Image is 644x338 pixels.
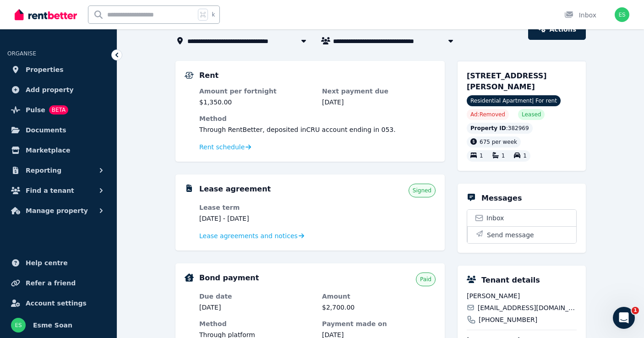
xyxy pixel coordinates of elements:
button: Manage property [7,202,109,220]
span: [PHONE_NUMBER] [479,315,537,324]
h5: Tenant details [481,275,540,286]
span: Property ID [470,125,506,132]
span: Reporting [26,165,61,176]
span: Residential Apartment | For rent [467,95,561,106]
span: 1 [502,153,505,159]
span: Add property [26,84,74,95]
dt: Method [199,319,313,328]
img: Esme Soan [615,7,629,22]
span: Help centre [26,257,68,268]
span: Account settings [26,298,87,309]
a: Help centre [7,254,109,272]
img: Bond Details [185,273,194,282]
a: Account settings [7,294,109,312]
dd: $1,350.00 [199,98,313,107]
button: Find a tenant [7,181,109,200]
span: Rent schedule [199,142,245,152]
dt: Due date [199,292,313,301]
iframe: Intercom live chat [613,307,635,329]
button: Send message [467,226,576,243]
span: 1 [480,153,483,159]
dt: Next payment due [322,87,436,96]
dd: $2,700.00 [322,303,436,312]
span: Marketplace [26,145,70,156]
span: Documents [26,125,66,136]
span: [PERSON_NAME] [467,291,577,300]
dt: Amount per fortnight [199,87,313,96]
span: Pulse [26,104,45,115]
span: Signed [413,187,431,194]
span: Paid [420,276,431,283]
a: PulseBETA [7,101,109,119]
h5: Rent [199,70,218,81]
dd: [DATE] - [DATE] [199,214,313,223]
button: Reporting [7,161,109,180]
img: Esme Soan [11,318,26,333]
span: Ad: Removed [470,111,505,118]
a: Add property [7,81,109,99]
a: Documents [7,121,109,139]
span: Find a tenant [26,185,74,196]
span: [EMAIL_ADDRESS][DOMAIN_NAME] [478,303,577,312]
span: [STREET_ADDRESS][PERSON_NAME] [467,71,547,91]
h5: Bond payment [199,273,259,283]
a: Inbox [467,210,576,226]
span: Inbox [486,213,504,223]
h5: Messages [481,193,522,204]
span: BETA [49,105,68,114]
span: 675 per week [480,139,517,145]
a: Rent schedule [199,142,251,152]
div: Inbox [564,11,596,20]
a: Marketplace [7,141,109,159]
a: Actions [528,19,586,40]
dd: [DATE] [199,303,313,312]
span: Manage property [26,205,88,216]
dt: Amount [322,292,436,301]
span: Through RentBetter , deposited in CRU account ending in 053 . [199,126,396,133]
span: ORGANISE [7,50,36,57]
span: Lease agreements and notices [199,231,298,240]
span: Leased [522,111,541,118]
span: Properties [26,64,64,75]
div: : 382969 [467,123,533,134]
span: Send message [487,230,534,240]
dd: [DATE] [322,98,436,107]
dt: Payment made on [322,319,436,328]
span: 1 [523,153,527,159]
h5: Lease agreement [199,184,271,195]
img: RentBetter [15,8,77,22]
span: Esme Soan [33,320,72,331]
span: Refer a friend [26,278,76,289]
a: Lease agreements and notices [199,231,304,240]
span: 1 [632,307,639,314]
a: Properties [7,60,109,79]
dt: Method [199,114,436,123]
span: k [212,11,215,18]
a: Refer a friend [7,274,109,292]
img: Rental Payments [185,72,194,79]
dt: Lease term [199,203,313,212]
